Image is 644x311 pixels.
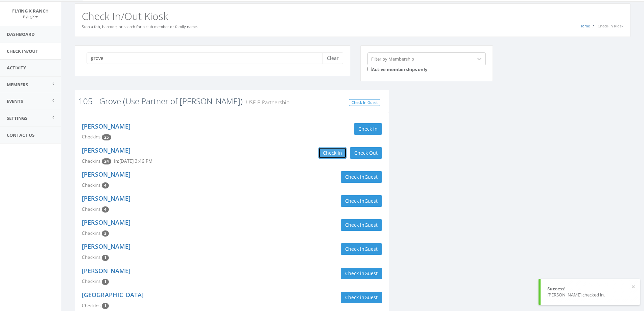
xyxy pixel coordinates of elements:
small: FlyingX [23,14,38,19]
span: Guest [364,174,378,180]
button: Check inGuest [341,243,382,255]
div: Success! [547,286,633,292]
span: In: [DATE] 3:46 PM [114,158,152,164]
small: USE B Partnership [243,98,289,106]
a: [PERSON_NAME] [82,194,130,202]
span: Members [7,82,28,88]
button: Clear [323,52,343,64]
span: Checkin count [102,230,109,237]
button: × [631,284,635,290]
button: Check Out [350,147,382,159]
span: Check-In Kiosk [598,23,623,28]
button: Check inGuest [341,268,382,279]
span: Guest [364,198,378,204]
span: Guest [364,270,378,276]
a: 105 - Grove (Use Partner of [PERSON_NAME]) [78,95,243,107]
a: [GEOGRAPHIC_DATA] [82,291,144,299]
small: Scan a fob, barcode, or search for a club member or family name. [82,24,198,29]
label: Active memberships only [367,65,427,73]
span: Guest [364,246,378,252]
button: Check inGuest [341,219,382,231]
input: Active memberships only [367,67,372,71]
span: Checkin count [102,303,109,309]
button: Check inGuest [341,195,382,207]
span: Checkins: [82,206,102,212]
a: [PERSON_NAME] [82,146,130,154]
span: Checkins: [82,303,102,309]
span: Guest [364,294,378,301]
span: Checkins: [82,134,102,140]
h2: Check In/Out Kiosk [82,10,623,22]
span: Checkin count [102,255,109,261]
span: Checkin count [102,158,111,164]
div: [PERSON_NAME] checked in. [547,292,633,298]
span: Flying X Ranch [12,8,49,14]
button: Check in [318,147,347,159]
span: Checkins: [82,230,102,236]
span: Checkin count [102,279,109,285]
button: Check inGuest [341,292,382,303]
span: Checkins: [82,278,102,284]
span: Checkins: [82,182,102,188]
input: Search a name to check in [87,52,328,64]
a: [PERSON_NAME] [82,122,130,130]
a: Check In Guest [349,99,380,106]
span: Checkin count [102,134,111,140]
span: Contact Us [7,132,34,138]
span: Checkins: [82,158,102,164]
a: [PERSON_NAME] [82,242,130,250]
a: Home [579,23,590,28]
a: [PERSON_NAME] [82,170,130,178]
a: FlyingX [23,13,38,19]
span: Guest [364,222,378,228]
button: Check in [354,123,382,135]
a: [PERSON_NAME] [82,218,130,226]
span: Settings [7,115,27,121]
div: Filter by Membership [371,55,414,62]
span: Events [7,98,23,104]
span: Checkin count [102,182,109,188]
span: Checkins: [82,254,102,260]
button: Check inGuest [341,171,382,183]
span: Checkin count [102,206,109,213]
a: [PERSON_NAME] [82,267,130,275]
